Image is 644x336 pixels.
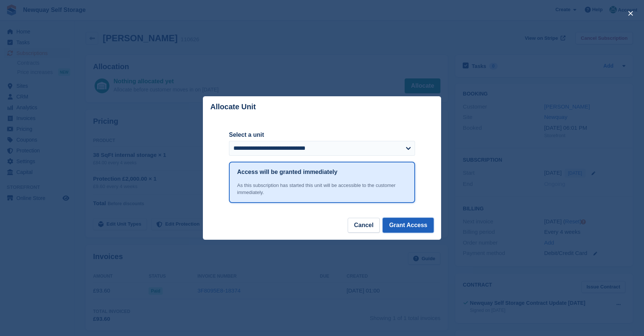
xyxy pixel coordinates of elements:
div: As this subscription has started this unit will be accessible to the customer immediately. [237,182,407,196]
p: Allocate Unit [210,103,256,111]
label: Select a unit [229,130,415,139]
button: Cancel [348,218,380,233]
button: Grant Access [383,218,434,233]
button: close [625,7,637,19]
h1: Access will be granted immediately [237,168,337,177]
